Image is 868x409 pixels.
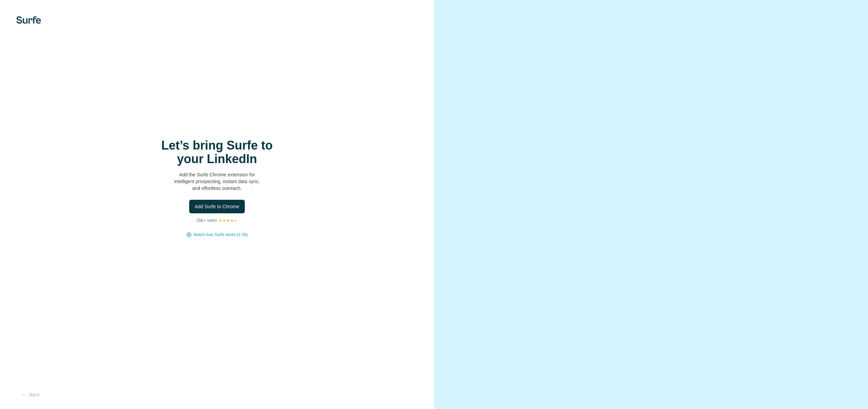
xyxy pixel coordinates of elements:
h1: Let’s bring Surfe to your LinkedIn [149,139,285,166]
img: Surfe's logo [16,16,41,24]
p: 25K+ users [196,217,217,223]
span: Add Surfe to Chrome [195,203,239,210]
img: Rating Stars [218,218,238,222]
button: Add Surfe to Chrome [189,200,245,213]
button: Watch how Surfe works (1:58) [193,232,248,238]
button: Back [16,389,44,401]
p: Add the Surfe Chrome extension for intelligent prospecting, instant data sync, and effortless out... [149,171,285,192]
